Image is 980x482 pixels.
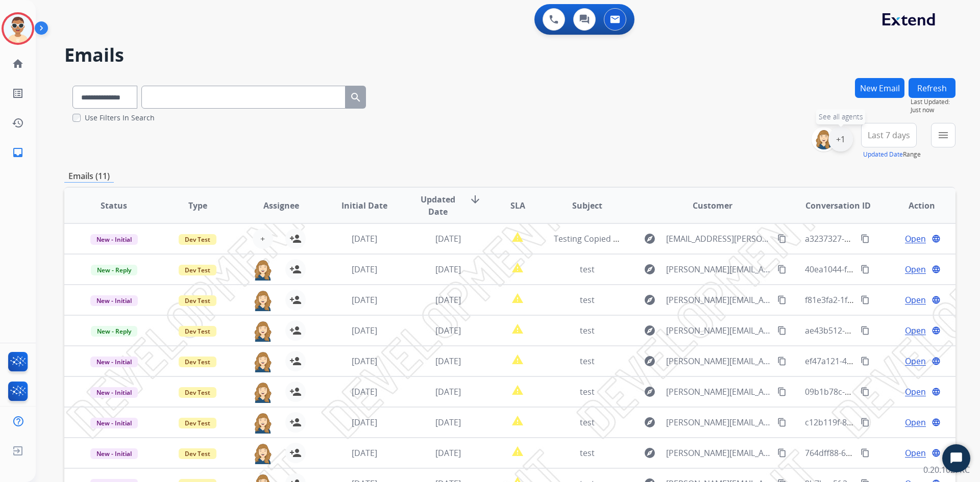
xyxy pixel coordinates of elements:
mat-icon: explore [644,355,656,367]
mat-icon: content_copy [861,448,870,458]
span: [EMAIL_ADDRESS][PERSON_NAME][DOMAIN_NAME] [666,233,771,245]
img: agent-avatar [253,290,273,311]
mat-icon: person_add [289,447,302,459]
mat-icon: content_copy [777,418,787,427]
span: + [260,233,265,245]
mat-icon: person_add [289,233,302,245]
span: Conversation ID [805,199,871,212]
mat-icon: language [932,326,941,335]
button: Updated Date [863,150,903,159]
span: [PERSON_NAME][EMAIL_ADDRESS][DOMAIN_NAME] [666,386,771,398]
span: 764dff88-6026-4afd-9685-846b981ba12c [805,447,958,459]
span: Last 7 days [868,133,910,137]
span: New - Initial [90,357,138,367]
span: [DATE] [435,325,461,336]
mat-icon: explore [644,324,656,337]
span: test [580,417,595,428]
span: [DATE] [352,325,377,336]
mat-icon: person_add [289,263,302,275]
mat-icon: content_copy [777,234,787,243]
span: [DATE] [352,417,377,428]
span: Dev Test [179,357,216,367]
span: New - Initial [90,234,138,245]
button: New Email [855,78,904,98]
span: [DATE] [435,417,461,428]
mat-icon: language [932,265,941,274]
span: [DATE] [435,264,461,275]
span: test [580,294,595,306]
button: Refresh [909,78,955,98]
span: Dev Test [179,265,216,275]
span: Dev Test [179,295,216,306]
span: Status [101,199,127,212]
mat-icon: search [350,91,362,104]
mat-icon: language [932,357,941,366]
mat-icon: explore [644,416,656,428]
span: [DATE] [352,356,377,367]
mat-icon: content_copy [777,387,787,396]
mat-icon: home [12,58,24,70]
mat-icon: content_copy [861,387,870,396]
mat-icon: content_copy [777,448,787,458]
span: Customer [693,199,732,212]
span: Testing Copied Emails but Not in CC field [554,233,709,244]
span: test [580,264,595,275]
mat-icon: language [932,387,941,396]
mat-icon: person_add [289,416,302,428]
img: agent-avatar [253,443,273,464]
span: Open [905,447,926,459]
mat-icon: content_copy [861,234,870,243]
span: Dev Test [179,448,216,459]
span: test [580,325,595,336]
mat-icon: explore [644,294,656,306]
label: Use Filters In Search [85,113,155,123]
span: [DATE] [352,447,377,459]
span: New - Reply [91,326,137,337]
mat-icon: content_copy [777,357,787,366]
span: c12b119f-825f-445a-a985-e8c1efb8d8e1 [805,417,957,428]
img: agent-avatar [253,351,273,372]
mat-icon: person_add [289,355,302,367]
span: Dev Test [179,234,216,245]
svg: Open Chat [949,451,964,466]
mat-icon: person_add [289,294,302,306]
span: test [580,447,595,459]
mat-icon: content_copy [777,326,787,335]
mat-icon: content_copy [861,295,870,305]
span: f81e3fa2-1f0e-4945-b4f7-41c409bb2ee9 [805,294,955,306]
mat-icon: language [932,418,941,427]
span: test [580,356,595,367]
span: [DATE] [435,386,461,397]
mat-icon: language [932,295,941,305]
mat-icon: content_copy [777,265,787,274]
mat-icon: explore [644,386,656,398]
mat-icon: report_problem [511,323,524,335]
span: [DATE] [352,264,377,275]
mat-icon: report_problem [511,231,524,243]
span: test [580,386,595,397]
h2: Emails [64,45,955,65]
span: New - Initial [90,418,138,428]
span: [DATE] [352,233,377,244]
span: [DATE] [435,447,461,459]
span: [DATE] [352,294,377,306]
span: [DATE] [435,294,461,306]
mat-icon: report_problem [511,262,524,274]
img: agent-avatar [253,382,273,403]
div: +1 [828,127,853,151]
span: Just now [911,106,955,114]
span: New - Initial [90,387,138,398]
mat-icon: explore [644,447,656,459]
mat-icon: content_copy [861,418,870,427]
span: [PERSON_NAME][EMAIL_ADDRESS][DOMAIN_NAME] [666,294,771,306]
span: Assignee [263,199,299,212]
mat-icon: report_problem [511,384,524,396]
mat-icon: report_problem [511,445,524,458]
span: [PERSON_NAME][EMAIL_ADDRESS][DOMAIN_NAME] [666,324,771,337]
mat-icon: content_copy [861,357,870,366]
mat-icon: report_problem [511,353,524,366]
p: 0.20.1027RC [923,464,970,476]
span: Open [905,294,926,306]
button: + [253,229,273,249]
span: Open [905,355,926,367]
